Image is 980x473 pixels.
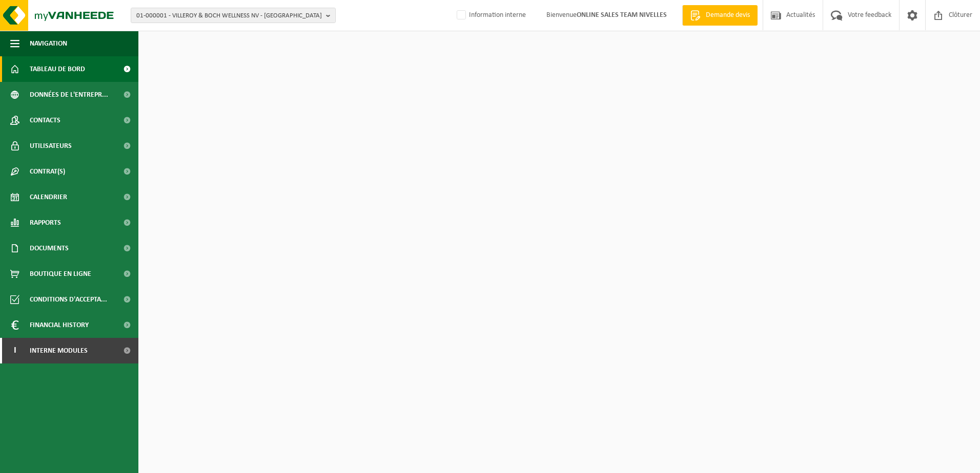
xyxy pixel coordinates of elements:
[30,82,108,107] span: Données de l'entrepr...
[577,11,667,19] strong: ONLINE SALES TEAM NIVELLES
[30,235,69,261] span: Documents
[30,184,67,210] span: Calendrier
[30,338,88,363] span: Interne modules
[10,338,19,363] span: I
[30,159,65,184] span: Contrat(s)
[30,312,89,338] span: Financial History
[30,56,85,82] span: Tableau de bord
[131,8,336,23] button: 01-000001 - VILLEROY & BOCH WELLNESS NV - [GEOGRAPHIC_DATA]
[30,107,60,133] span: Contacts
[136,8,322,24] span: 01-000001 - VILLEROY & BOCH WELLNESS NV - [GEOGRAPHIC_DATA]
[30,287,107,312] span: Conditions d'accepta...
[30,31,67,56] span: Navigation
[30,210,61,235] span: Rapports
[455,8,526,23] label: Information interne
[30,261,91,287] span: Boutique en ligne
[682,5,758,26] a: Demande devis
[30,133,72,159] span: Utilisateurs
[703,10,752,20] span: Demande devis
